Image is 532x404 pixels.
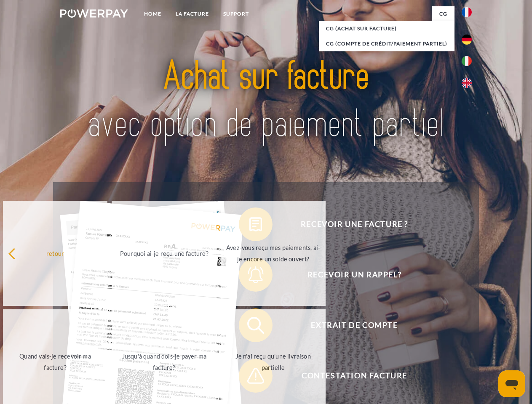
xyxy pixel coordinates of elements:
[60,9,128,18] img: logo-powerpay-white.svg
[251,207,457,241] span: Recevoir une facture ?
[432,6,454,21] a: CG
[216,6,256,21] a: Support
[462,56,472,66] img: it
[239,359,458,393] button: Contestation Facture
[137,6,168,21] a: Home
[8,247,103,259] div: retour
[239,258,458,292] button: Recevoir un rappel?
[462,35,472,45] img: de
[8,351,103,373] div: Quand vais-je recevoir ma facture?
[251,359,457,393] span: Contestation Facture
[462,7,472,17] img: fr
[462,78,472,88] img: en
[226,242,321,265] div: Avez-vous reçu mes paiements, ai-je encore un solde ouvert?
[498,370,525,397] iframe: Bouton de lancement de la fenêtre de messagerie
[319,21,454,36] a: CG (achat sur facture)
[239,207,458,241] button: Recevoir une facture ?
[117,351,211,373] div: Jusqu'à quand dois-je payer ma facture?
[168,6,216,21] a: LA FACTURE
[117,247,211,259] div: Pourquoi ai-je reçu une facture?
[251,258,457,292] span: Recevoir un rappel?
[221,201,326,306] a: Avez-vous reçu mes paiements, ai-je encore un solde ouvert?
[226,351,321,373] div: Je n'ai reçu qu'une livraison partielle
[319,36,454,51] a: CG (Compte de crédit/paiement partiel)
[251,308,457,342] span: Extrait de compte
[80,40,452,161] img: title-powerpay_fr.svg
[239,308,458,342] button: Extrait de compte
